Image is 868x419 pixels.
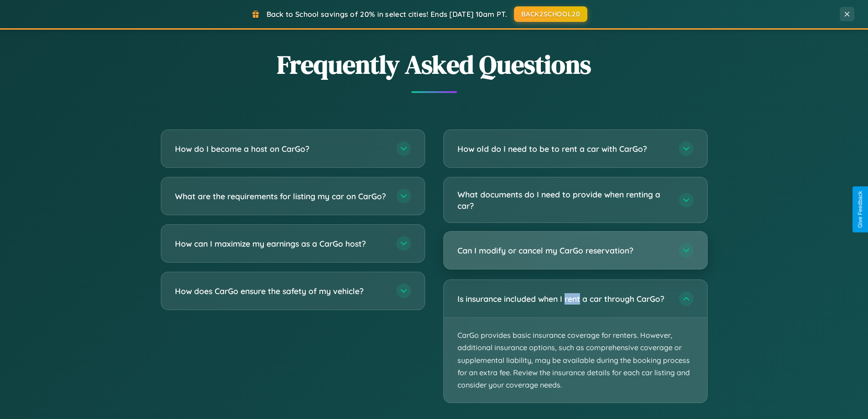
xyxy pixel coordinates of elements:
h3: How old do I need to be to rent a car with CarGo? [457,143,670,155]
div: Give Feedback [857,191,863,228]
span: Back to School savings of 20% in select cities! Ends [DATE] 10am PT. [267,10,507,19]
h3: How can I maximize my earnings as a CarGo host? [175,238,387,249]
h3: What documents do I need to provide when renting a car? [457,189,670,211]
button: BACK2SCHOOL20 [514,6,587,22]
p: CarGo provides basic insurance coverage for renters. However, additional insurance options, such ... [444,318,707,403]
h2: Frequently Asked Questions [161,47,708,82]
h3: How does CarGo ensure the safety of my vehicle? [175,285,387,297]
h3: What are the requirements for listing my car on CarGo? [175,191,387,202]
h3: Is insurance included when I rent a car through CarGo? [457,293,670,305]
h3: Can I modify or cancel my CarGo reservation? [457,245,670,256]
h3: How do I become a host on CarGo? [175,143,387,155]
